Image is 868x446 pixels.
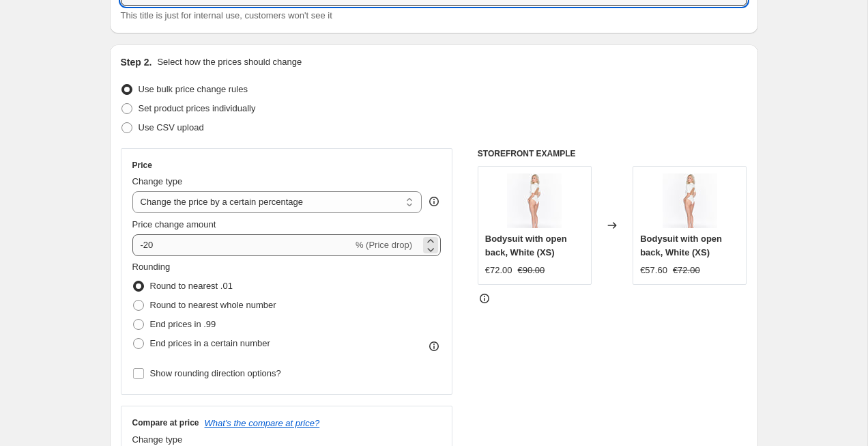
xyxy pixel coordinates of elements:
input: -15 [132,234,353,256]
span: This title is just for internal use, customers won't see it [121,10,332,20]
span: Price change amount [132,219,216,229]
button: What's the compare at price? [205,418,320,428]
p: Select how the prices should change [157,55,302,69]
span: Change type [132,176,183,186]
span: Round to nearest .01 [150,281,233,291]
strike: €72.00 [673,264,700,277]
h2: Step 2. [121,55,152,69]
span: End prices in .99 [150,319,216,329]
strike: €90.00 [518,264,545,277]
h6: STOREFRONT EXAMPLE [478,148,747,159]
span: Show rounding direction options? [150,368,281,378]
span: Set product prices individually [139,103,256,113]
div: €72.00 [485,264,512,277]
span: % (Price drop) [356,240,412,250]
h3: Price [132,160,152,171]
span: Rounding [132,262,171,272]
img: BAD_DECISIONS_Product_11_4bbca745-a7d0-48fd-a214-59470ad207f0_80x.jpg [507,173,562,228]
span: Change type [132,434,183,445]
span: Use bulk price change rules [139,84,248,94]
span: Round to nearest whole number [150,300,276,310]
div: help [427,195,441,208]
img: BAD_DECISIONS_Product_11_4bbca745-a7d0-48fd-a214-59470ad207f0_80x.jpg [663,173,717,228]
span: Bodysuit with open back, White (XS) [485,234,567,257]
span: Bodysuit with open back, White (XS) [640,234,722,257]
div: €57.60 [640,264,667,277]
h3: Compare at price [132,417,199,428]
span: Use CSV upload [139,122,204,133]
span: End prices in a certain number [150,338,270,348]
